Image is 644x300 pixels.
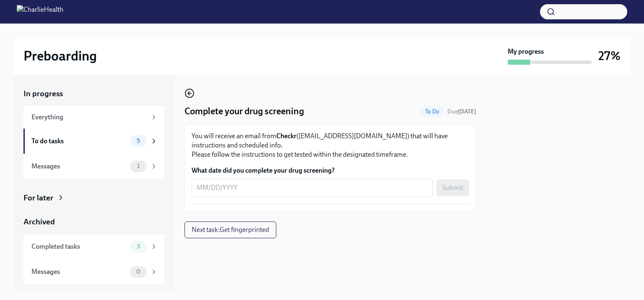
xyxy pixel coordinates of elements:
[31,162,127,171] div: Messages
[447,108,476,115] span: Due
[420,108,444,115] span: To Do
[23,129,164,154] a: To do tasks5
[132,138,145,144] span: 5
[447,108,476,116] span: September 15th, 2025 09:00
[458,108,476,115] strong: [DATE]
[17,5,63,18] img: CharlieHealth
[31,113,147,122] div: Everything
[132,163,145,169] span: 1
[132,243,145,250] span: 3
[184,105,304,118] h4: Complete your drug screening
[131,268,145,275] span: 0
[23,216,164,227] a: Archived
[23,106,164,129] a: Everything
[23,88,164,99] a: In progress
[276,132,296,140] strong: Checkr
[23,192,53,203] div: For later
[508,47,544,56] strong: My progress
[184,221,276,238] button: Next task:Get fingerprinted
[598,48,621,63] h3: 27%
[23,234,164,259] a: Completed tasks3
[23,192,164,203] a: For later
[192,226,269,234] span: Next task : Get fingerprinted
[23,47,97,64] h2: Preboarding
[192,132,469,159] p: You will receive an email from ([EMAIL_ADDRESS][DOMAIN_NAME]) that will have instructions and sch...
[23,154,164,179] a: Messages1
[192,166,469,175] label: What date did you complete your drug screening?
[31,137,127,146] div: To do tasks
[31,242,127,251] div: Completed tasks
[31,267,127,276] div: Messages
[23,259,164,284] a: Messages0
